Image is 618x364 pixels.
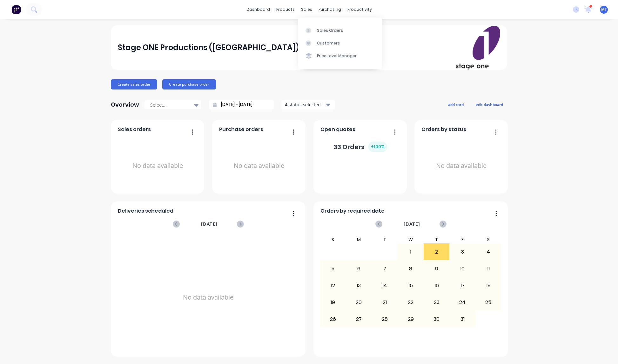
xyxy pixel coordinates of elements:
div: Overview [111,98,139,111]
div: S [320,236,346,243]
div: Customers [317,40,340,46]
span: Open quotes [320,126,355,133]
div: 5 [320,261,346,277]
span: Deliveries scheduled [118,207,173,215]
span: MT [601,7,607,12]
div: No data available [219,136,299,196]
img: Factory [11,5,21,14]
div: F [449,236,475,243]
span: Orders by required date [320,207,385,215]
span: Purchase orders [219,126,263,133]
div: 33 Orders [333,142,387,152]
div: 3 [450,244,475,260]
div: T [424,236,450,243]
div: 19 [320,295,346,310]
span: [DATE] [404,221,420,228]
div: 12 [320,278,346,294]
div: + 100 % [368,142,387,152]
div: No data available [421,136,501,196]
span: Orders by status [421,126,466,133]
div: 8 [398,261,423,277]
div: 16 [424,278,449,294]
div: 15 [398,278,423,294]
div: 4 [476,244,501,260]
a: dashboard [243,5,273,14]
div: 4 status selected [285,101,325,108]
div: productivity [344,5,375,14]
div: 14 [372,278,398,294]
div: 9 [424,261,449,277]
div: 31 [450,311,475,327]
div: 2 [424,244,449,260]
div: 11 [476,261,501,277]
button: Create sales order [111,79,157,89]
div: 6 [346,261,372,277]
div: 13 [346,278,372,294]
div: No data available [118,236,299,359]
div: 17 [450,278,475,294]
div: Price Level Manager [317,53,357,59]
div: Stage ONE Productions ([GEOGRAPHIC_DATA]) Pty Ltd [118,41,327,54]
div: W [398,236,424,243]
div: 28 [372,311,398,327]
div: 18 [476,278,501,294]
button: Create purchase order [162,79,216,89]
div: M [346,236,372,243]
div: 29 [398,311,423,327]
span: Sales orders [118,126,151,133]
div: 20 [346,295,372,310]
div: 22 [398,295,423,310]
div: 21 [372,295,398,310]
button: edit dashboard [472,100,507,109]
img: Stage ONE Productions (VIC) Pty Ltd [456,26,500,69]
div: 10 [450,261,475,277]
div: sales [298,5,315,14]
a: Sales Orders [298,24,382,37]
span: [DATE] [201,221,218,228]
div: 27 [346,311,372,327]
div: 26 [320,311,346,327]
div: 23 [424,295,449,310]
div: 25 [476,295,501,310]
button: add card [444,100,468,109]
div: 7 [372,261,398,277]
a: Price Level Manager [298,50,382,62]
div: No data available [118,136,198,196]
div: 30 [424,311,449,327]
div: S [475,236,501,243]
div: 1 [398,244,423,260]
div: products [273,5,298,14]
a: Customers [298,37,382,50]
div: T [372,236,398,243]
div: purchasing [315,5,344,14]
button: 4 status selected [281,100,335,109]
div: Sales Orders [317,28,343,33]
div: 24 [450,295,475,310]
